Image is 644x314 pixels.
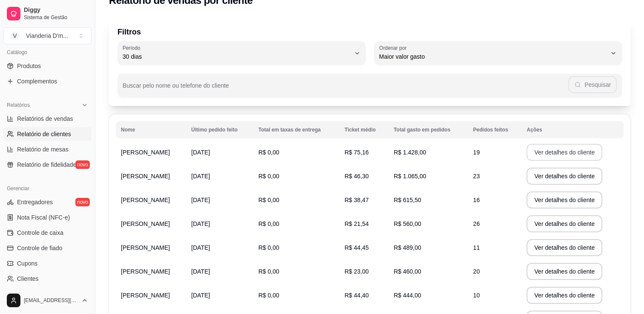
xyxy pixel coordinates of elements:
div: Catálogo [3,46,92,59]
span: Diggy [24,6,88,14]
th: Total gasto em pedidos [389,121,468,138]
span: Maior valor gasto [379,52,607,61]
label: Período [123,44,143,51]
span: 23 [473,173,480,180]
span: Relatórios [7,102,30,108]
span: [EMAIL_ADDRESS][DOMAIN_NAME] [24,297,78,304]
span: R$ 0,00 [258,197,279,203]
span: Cupons [17,259,37,268]
span: R$ 75,16 [344,149,369,156]
span: Clientes [17,274,39,283]
span: [PERSON_NAME] [121,149,170,156]
span: Controle de fiado [17,244,63,252]
th: Total em taxas de entrega [253,121,340,138]
span: Relatório de fidelidade [17,160,76,169]
span: [DATE] [191,244,210,251]
button: Ver detalhes do cliente [527,191,602,208]
span: R$ 1.428,00 [394,149,426,156]
span: Sistema de Gestão [24,14,88,21]
span: R$ 23,00 [344,268,369,275]
span: R$ 0,00 [258,220,279,227]
span: 19 [473,149,480,156]
span: R$ 444,00 [394,292,421,299]
span: R$ 489,00 [394,244,421,251]
span: [PERSON_NAME] [121,220,170,227]
a: Controle de fiado [3,241,92,255]
span: [DATE] [191,197,210,203]
th: Ticket médio [339,121,388,138]
button: Ordenar porMaior valor gasto [374,41,622,65]
button: Select a team [3,27,92,44]
button: Período30 dias [117,41,366,65]
span: R$ 38,47 [344,197,369,203]
span: Relatório de clientes [17,130,71,138]
a: Relatório de clientes [3,127,92,141]
span: Produtos [17,62,41,70]
span: 26 [473,220,480,227]
span: [DATE] [191,292,210,299]
span: [PERSON_NAME] [121,244,170,251]
a: Clientes [3,272,92,285]
div: Gerenciar [3,182,92,195]
span: R$ 0,00 [258,292,279,299]
label: Ordenar por [379,44,409,51]
span: [DATE] [191,268,210,275]
span: R$ 560,00 [394,220,421,227]
span: 20 [473,268,480,275]
a: Nota Fiscal (NFC-e) [3,211,92,224]
a: Relatórios de vendas [3,112,92,126]
a: Complementos [3,74,92,88]
input: Buscar pelo nome ou telefone do cliente [123,85,568,93]
span: Nota Fiscal (NFC-e) [17,213,70,222]
button: Ver detalhes do cliente [527,144,602,161]
span: Entregadores [17,198,53,206]
span: 16 [473,197,480,203]
a: Controle de caixa [3,226,92,240]
span: Relatórios de vendas [17,114,73,123]
div: Vianderia D'm ... [26,31,68,40]
button: Ver detalhes do cliente [527,168,602,185]
span: [PERSON_NAME] [121,292,170,299]
a: Entregadoresnovo [3,195,92,209]
span: Complementos [17,77,57,86]
span: R$ 0,00 [258,173,279,180]
th: Nome [116,121,186,138]
span: [DATE] [191,173,210,180]
span: R$ 0,00 [258,149,279,156]
span: [PERSON_NAME] [121,173,170,180]
span: [PERSON_NAME] [121,268,170,275]
button: Ver detalhes do cliente [527,263,602,280]
span: R$ 44,45 [344,244,369,251]
span: V [11,31,19,40]
span: R$ 615,50 [394,197,421,203]
span: R$ 0,00 [258,244,279,251]
a: Cupons [3,257,92,270]
th: Último pedido feito [186,121,253,138]
a: Relatório de mesas [3,143,92,156]
button: [EMAIL_ADDRESS][DOMAIN_NAME] [3,290,92,311]
span: R$ 44,40 [344,292,369,299]
span: [DATE] [191,149,210,156]
button: Ver detalhes do cliente [527,287,602,304]
a: Produtos [3,59,92,73]
span: R$ 0,00 [258,268,279,275]
span: Controle de caixa [17,228,63,237]
span: R$ 46,30 [344,173,369,180]
span: R$ 1.065,00 [394,173,426,180]
span: Relatório de mesas [17,145,69,154]
th: Ações [521,121,624,138]
span: R$ 21,54 [344,220,369,227]
span: [PERSON_NAME] [121,197,170,203]
th: Pedidos feitos [468,121,521,138]
button: Ver detalhes do cliente [527,239,602,256]
span: [DATE] [191,220,210,227]
p: Filtros [117,26,622,38]
span: 11 [473,244,480,251]
a: DiggySistema de Gestão [3,3,92,24]
button: Ver detalhes do cliente [527,215,602,232]
span: 10 [473,292,480,299]
a: Relatório de fidelidadenovo [3,158,92,171]
span: 30 dias [123,52,350,61]
span: R$ 460,00 [394,268,421,275]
